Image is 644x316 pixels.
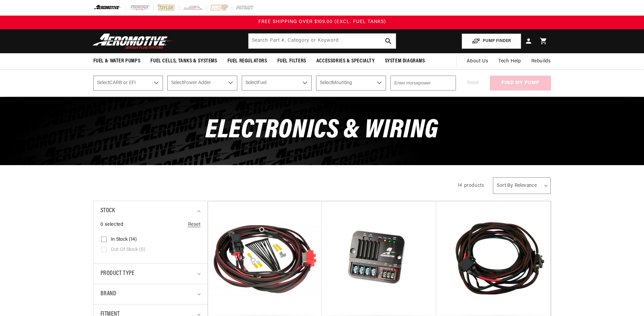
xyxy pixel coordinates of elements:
[222,53,272,69] summary: Fuel Regulators
[150,58,217,65] span: Fuel Cells, Tanks & Systems
[111,237,137,243] span: In stock (14)
[462,34,521,49] button: PUMP FINDER
[311,53,380,69] summary: Accessories & Specialty
[100,269,135,279] span: Product type
[188,221,201,229] a: Reset
[111,247,145,253] span: Out of stock (0)
[100,289,116,299] span: Brand
[316,58,375,65] span: Accessories & Specialty
[242,76,312,91] select: Fuel
[93,58,141,65] span: Fuel & Water Pumps
[93,76,163,91] select: CARB or EFI
[91,33,176,49] img: Aeromotive
[381,34,396,48] button: search button
[526,53,556,70] summary: Rebuilds
[100,221,124,229] span: 0 selected
[167,76,237,91] select: Power Adder
[205,117,439,144] span: Electronics & Wiring
[100,284,201,304] summary: Brand (0 selected)
[88,53,146,69] summary: Fuel & Water Pumps
[316,76,386,91] select: Mounting
[100,264,201,284] summary: Product type (0 selected)
[531,58,551,65] span: Rebuilds
[498,58,521,65] span: Tech Help
[493,53,526,70] summary: Tech Help
[277,58,306,65] span: Fuel Filters
[467,59,488,64] span: About Us
[100,201,201,221] summary: Stock (0 selected)
[380,53,430,69] summary: System Diagrams
[458,183,484,188] span: 14 products
[100,206,115,216] span: Stock
[385,58,425,65] span: System Diagrams
[272,53,311,69] summary: Fuel Filters
[249,34,396,48] input: Search by Part Number, Category or Keyword
[462,53,493,70] a: About Us
[227,58,267,65] span: Fuel Regulators
[390,76,456,91] input: Enter Horsepower
[145,53,222,69] summary: Fuel Cells, Tanks & Systems
[258,19,386,24] span: FREE SHIPPING OVER $109.00 (EXCL. FUEL TANKS)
